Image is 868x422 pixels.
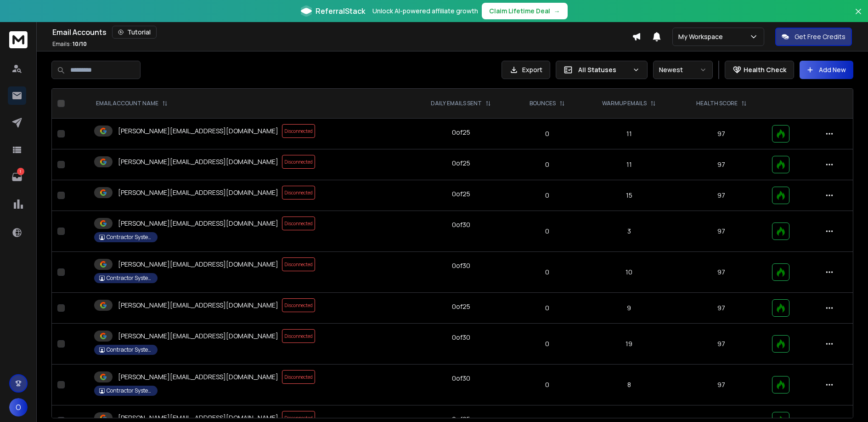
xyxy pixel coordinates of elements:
button: Get Free Credits [775,28,852,46]
p: [PERSON_NAME][EMAIL_ADDRESS][DOMAIN_NAME] [118,157,278,166]
div: 0 of 25 [452,128,470,137]
button: Newest [653,61,713,79]
p: 0 [518,339,576,348]
p: 0 [518,160,576,169]
span: Disconnected [282,155,315,169]
div: 0 of 25 [452,189,470,199]
div: 0 of 30 [452,374,470,383]
p: Contractor Systems [107,274,152,282]
div: 0 of 30 [452,261,470,270]
td: 97 [676,119,767,149]
span: Disconnected [282,329,315,343]
td: 97 [676,324,767,365]
button: Claim Lifetime Deal→ [482,3,568,19]
div: 0 of 25 [452,159,470,168]
p: Get Free Credits [795,32,845,41]
td: 9 [582,293,676,324]
span: Disconnected [282,124,315,138]
div: 0 of 30 [452,220,470,229]
button: Export [502,61,550,79]
td: 11 [582,149,676,180]
span: → [554,6,560,16]
button: O [9,398,28,416]
span: ReferralStack [316,6,365,17]
div: Email Accounts [52,26,632,39]
span: Disconnected [282,298,315,312]
button: Health Check [725,61,794,79]
p: BOUNCES [530,100,556,107]
td: 97 [676,293,767,324]
p: [PERSON_NAME][EMAIL_ADDRESS][DOMAIN_NAME] [118,301,278,310]
td: 97 [676,365,767,405]
p: DAILY EMAILS SENT [431,100,482,107]
p: [PERSON_NAME][EMAIL_ADDRESS][DOMAIN_NAME] [118,372,278,382]
p: All Statuses [578,65,629,74]
p: Unlock AI-powered affiliate growth [372,6,478,16]
p: 0 [518,303,576,313]
p: 0 [518,227,576,236]
td: 3 [582,211,676,252]
p: Contractor Systems [107,346,152,354]
td: 15 [582,180,676,211]
p: [PERSON_NAME][EMAIL_ADDRESS][DOMAIN_NAME] [118,331,278,341]
a: 1 [8,168,26,186]
td: 97 [676,211,767,252]
button: Tutorial [112,26,157,39]
td: 8 [582,365,676,405]
p: HEALTH SCORE [696,100,738,107]
div: EMAIL ACCOUNT NAME [96,100,168,107]
td: 97 [676,180,767,211]
p: WARMUP EMAILS [602,100,647,107]
p: My Workspace [678,32,727,41]
p: [PERSON_NAME][EMAIL_ADDRESS][DOMAIN_NAME] [118,260,278,269]
span: Disconnected [282,217,315,230]
span: Disconnected [282,257,315,271]
button: Close banner [852,6,864,28]
p: Health Check [744,65,786,74]
div: 0 of 30 [452,333,470,342]
p: [PERSON_NAME][EMAIL_ADDRESS][DOMAIN_NAME] [118,219,278,228]
p: 1 [17,168,24,175]
span: Disconnected [282,186,315,200]
p: [PERSON_NAME][EMAIL_ADDRESS][DOMAIN_NAME] [118,126,278,136]
span: 10 / 10 [73,40,87,48]
td: 19 [582,324,676,365]
td: 97 [676,149,767,180]
div: 0 of 25 [452,302,470,311]
p: 0 [518,380,576,389]
span: Disconnected [282,370,315,384]
p: Contractor Systems [107,387,152,394]
p: 0 [518,129,576,138]
td: 10 [582,252,676,293]
p: Emails : [52,40,87,48]
p: 0 [518,268,576,277]
button: Add New [800,61,853,79]
p: Contractor Systems [107,234,152,241]
p: 0 [518,191,576,200]
td: 11 [582,119,676,149]
p: [PERSON_NAME][EMAIL_ADDRESS][DOMAIN_NAME] [118,188,278,197]
td: 97 [676,252,767,293]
